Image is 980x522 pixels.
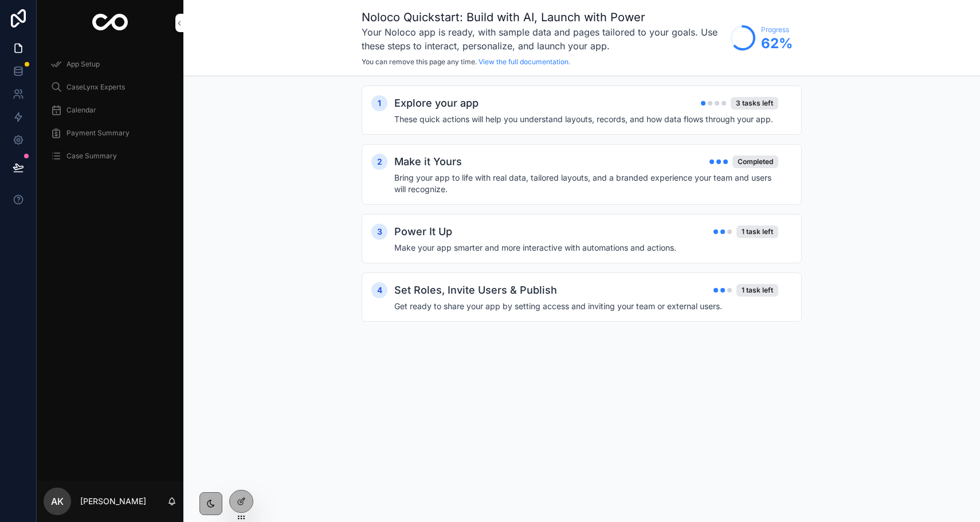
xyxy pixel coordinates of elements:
[66,60,100,69] span: App Setup
[66,151,117,161] span: Case Summary
[66,128,130,138] span: Payment Summary
[92,14,128,32] img: App logo
[761,25,793,34] span: Progress
[761,34,793,53] span: 62 %
[362,57,477,66] span: You can remove this page any time.
[51,494,64,508] span: AK
[80,496,146,507] p: [PERSON_NAME]
[479,57,570,66] a: View the full documentation.
[37,46,183,181] div: scrollable content
[44,77,177,98] a: CaseLynx Experts
[362,25,724,53] h3: Your Noloco app is ready, with sample data and pages tailored to your goals. Use these steps to i...
[44,123,177,143] a: Payment Summary
[44,54,177,75] a: App Setup
[44,146,177,166] a: Case Summary
[66,106,96,115] span: Calendar
[66,83,125,92] span: CaseLynx Experts
[44,100,177,120] a: Calendar
[362,9,724,25] h1: Noloco Quickstart: Build with AI, Launch with Power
